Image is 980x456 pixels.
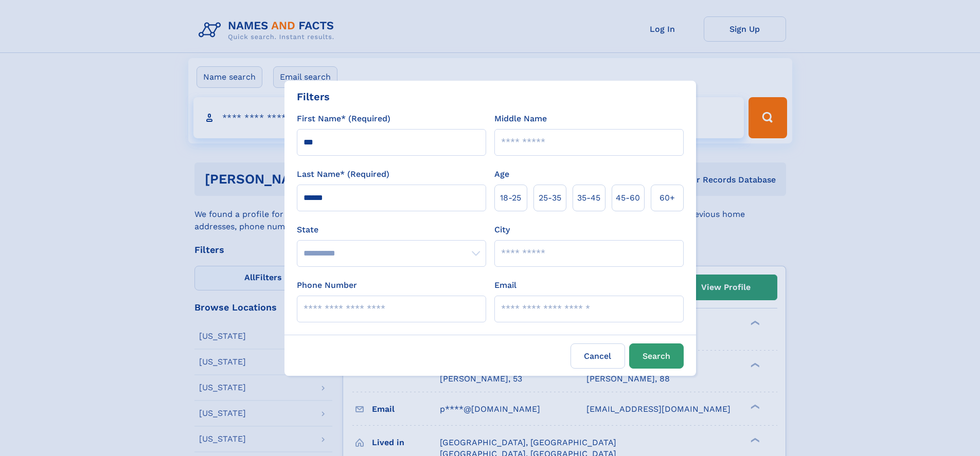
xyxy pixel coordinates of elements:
button: Search [629,343,684,369]
label: Last Name* (Required) [297,168,389,180]
span: 60+ [660,192,675,204]
div: Filters [297,89,330,104]
label: Phone Number [297,279,357,291]
label: State [297,224,486,236]
label: Age [494,168,509,180]
span: 45‑60 [616,192,640,204]
span: 35‑45 [577,192,600,204]
label: First Name* (Required) [297,113,390,125]
label: Email [494,279,516,291]
span: 25‑35 [539,192,561,204]
label: City [494,224,510,236]
span: 18‑25 [500,192,521,204]
label: Cancel [571,343,625,369]
label: Middle Name [494,113,547,125]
